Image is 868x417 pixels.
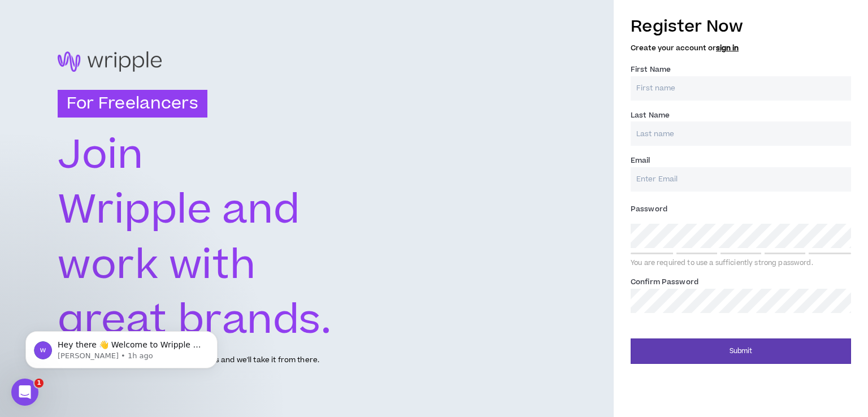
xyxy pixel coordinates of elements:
[631,106,670,124] label: Last Name
[631,60,671,79] label: First Name
[716,43,739,53] a: sign in
[631,259,851,268] div: You are required to use a sufficiently strong password.
[631,338,851,364] button: Submit
[631,273,698,291] label: Confirm Password
[58,292,332,349] text: great brands.
[631,204,667,214] span: Password
[58,237,256,294] text: work with
[631,44,851,52] h5: Create your account or
[58,90,207,118] h3: For Freelancers
[58,182,300,239] text: Wripple and
[631,76,851,101] input: First name
[631,167,851,192] input: Enter Email
[58,127,144,184] text: Join
[631,15,851,38] h3: Register Now
[8,307,235,386] iframe: Intercom notifications message
[631,121,851,146] input: Last name
[34,379,44,388] span: 1
[631,151,650,170] label: Email
[11,379,38,406] iframe: Intercom live chat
